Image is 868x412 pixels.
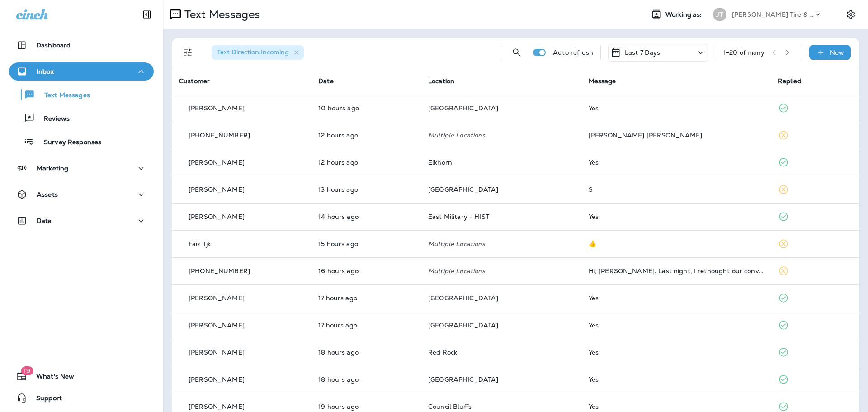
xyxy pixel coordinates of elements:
[318,240,414,247] p: Sep 11, 2025 03:48 PM
[189,294,245,302] p: [PERSON_NAME]
[9,85,154,104] button: Text Messages
[665,11,704,19] span: Working as:
[318,403,414,410] p: Sep 11, 2025 11:49 AM
[589,213,764,220] div: Yes
[589,349,764,356] div: Yes
[428,77,454,85] span: Location
[134,5,160,24] button: Collapse Sidebar
[181,8,260,21] p: Text Messages
[37,217,52,224] p: Data
[625,49,660,56] p: Last 7 Days
[843,6,859,23] button: Settings
[189,186,245,193] p: [PERSON_NAME]
[189,267,250,275] p: [PHONE_NUMBER]
[217,48,289,56] span: Text Direction : Incoming
[589,159,764,166] div: Yes
[37,68,54,75] p: Inbox
[428,213,489,221] span: East Military - HIST
[589,240,764,247] div: 👍
[189,240,211,247] p: Faiz Tjk
[189,403,245,410] p: [PERSON_NAME]
[428,375,498,384] span: [GEOGRAPHIC_DATA]
[9,159,154,177] button: Marketing
[589,186,764,193] div: S
[36,42,71,49] p: Dashboard
[9,389,154,407] button: Support
[428,132,574,139] p: Multiple Locations
[35,115,70,123] p: Reviews
[189,104,245,112] p: [PERSON_NAME]
[212,45,304,60] div: Text Direction:Incoming
[27,394,62,405] span: Support
[428,267,574,275] p: Multiple Locations
[732,11,813,18] p: [PERSON_NAME] Tire & Auto
[189,349,245,356] p: [PERSON_NAME]
[37,191,58,198] p: Assets
[778,77,802,85] span: Replied
[713,8,726,21] div: JT
[589,403,764,410] div: Yes
[318,376,414,383] p: Sep 11, 2025 12:56 PM
[428,104,498,112] span: [GEOGRAPHIC_DATA]
[9,36,154,54] button: Dashboard
[189,132,250,139] p: [PHONE_NUMBER]
[9,132,154,151] button: Survey Responses
[428,158,452,166] span: Elkhorn
[318,77,334,85] span: Date
[189,213,245,220] p: [PERSON_NAME]
[508,43,526,62] button: Search Messages
[318,322,414,329] p: Sep 11, 2025 01:37 PM
[27,373,74,384] span: What's New
[428,321,498,329] span: [GEOGRAPHIC_DATA]
[589,104,764,112] div: Yes
[318,294,414,302] p: Sep 11, 2025 01:48 PM
[37,165,68,172] p: Marketing
[35,91,90,100] p: Text Messages
[589,77,616,85] span: Message
[9,367,154,385] button: 19What's New
[189,159,245,166] p: [PERSON_NAME]
[318,104,414,112] p: Sep 11, 2025 08:54 PM
[589,294,764,302] div: Yes
[428,185,498,194] span: [GEOGRAPHIC_DATA]
[179,43,197,62] button: Filters
[318,349,414,356] p: Sep 11, 2025 01:01 PM
[589,267,764,275] div: Hi, Anna. Last night, I rethought our conversation yesterday and realized that some of my respons...
[179,77,210,85] span: Customer
[35,138,101,147] p: Survey Responses
[9,212,154,230] button: Data
[318,186,414,193] p: Sep 11, 2025 05:03 PM
[589,132,764,139] div: Charlie Charlie
[189,322,245,329] p: [PERSON_NAME]
[318,267,414,275] p: Sep 11, 2025 02:18 PM
[589,376,764,383] div: Yes
[428,348,457,356] span: Red Rock
[830,49,844,56] p: New
[21,366,33,375] span: 19
[9,62,154,81] button: Inbox
[723,49,765,56] div: 1 - 20 of many
[189,376,245,383] p: [PERSON_NAME]
[318,132,414,139] p: Sep 11, 2025 07:02 PM
[318,159,414,166] p: Sep 11, 2025 06:34 PM
[428,403,472,411] span: Council Bluffs
[9,185,154,204] button: Assets
[589,322,764,329] div: Yes
[9,109,154,128] button: Reviews
[428,294,498,302] span: [GEOGRAPHIC_DATA]
[428,240,574,247] p: Multiple Locations
[553,49,593,56] p: Auto refresh
[318,213,414,220] p: Sep 11, 2025 04:34 PM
